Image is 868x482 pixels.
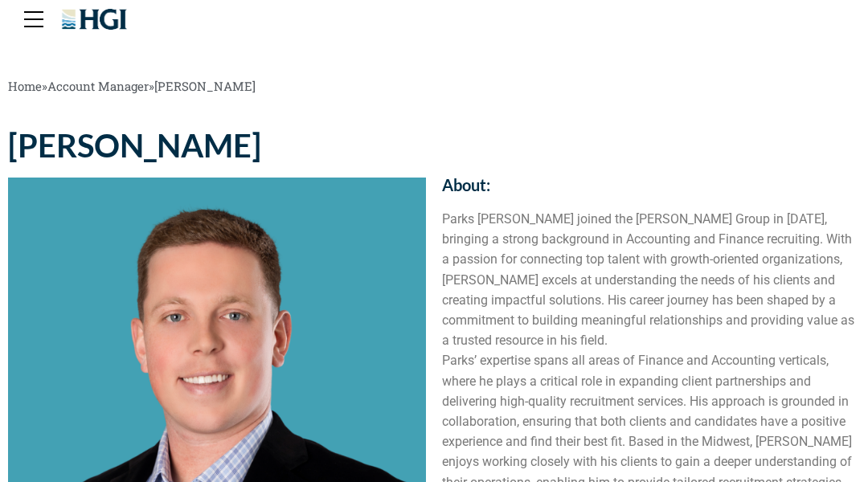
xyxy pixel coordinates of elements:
span: [PERSON_NAME] [154,78,256,94]
h2: About: [442,177,860,193]
h1: [PERSON_NAME] [8,129,426,161]
span: » » [8,78,256,94]
a: Home [8,78,42,94]
h2: Contact: [442,129,860,145]
a: Account Manager [47,78,149,94]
